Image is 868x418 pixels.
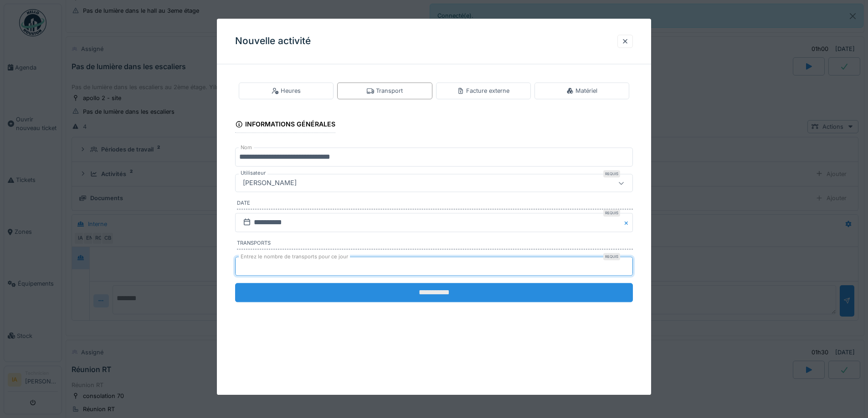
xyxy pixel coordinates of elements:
div: Informations générales [235,118,335,133]
div: Requis [603,209,620,217]
label: Nom [239,144,254,152]
div: [PERSON_NAME] [239,178,300,188]
button: Close [623,213,633,232]
div: Heures [272,86,301,95]
label: Date [237,200,633,210]
label: Entrez le nombre de transports pour ce jour [239,253,350,261]
div: Transport [367,86,403,95]
label: Transports [237,239,633,249]
div: Requis [603,253,620,260]
label: Utilisateur [239,170,267,177]
h3: Nouvelle activité [235,35,311,47]
div: Requis [603,171,620,178]
div: Facture externe [457,86,509,95]
div: Matériel [566,86,597,95]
